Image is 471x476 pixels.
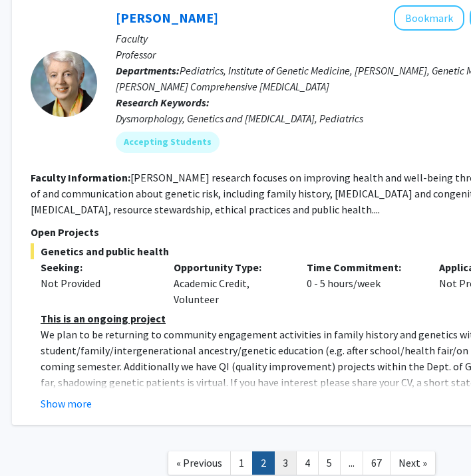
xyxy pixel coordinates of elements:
a: [PERSON_NAME] [116,9,218,26]
a: 5 [318,451,341,475]
a: Previous [168,451,231,475]
a: 1 [230,451,253,475]
span: « Previous [176,456,222,469]
mat-chip: Accepting Students [116,132,220,153]
p: Opportunity Type: [174,259,287,275]
button: Show more [41,396,92,412]
a: 2 [252,451,275,475]
a: 4 [296,451,319,475]
div: Academic Credit, Volunteer [164,259,297,307]
button: Add Joann Bodurtha to Bookmarks [394,5,464,31]
p: Seeking: [41,259,154,275]
a: 67 [363,451,391,475]
p: Time Commitment: [307,259,420,275]
iframe: To enrich screen reader interactions, please activate Accessibility in Grammarly extension settings [10,416,57,466]
a: 3 [274,451,297,475]
div: Not Provided [41,275,154,291]
b: Faculty Information: [31,171,130,184]
span: Next » [398,456,427,469]
u: This is an ongoing project [41,312,166,325]
b: Research Keywords: [116,96,210,109]
div: 0 - 5 hours/week [297,259,430,307]
a: Next [390,451,436,475]
span: ... [349,456,355,469]
b: Departments: [116,64,180,77]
